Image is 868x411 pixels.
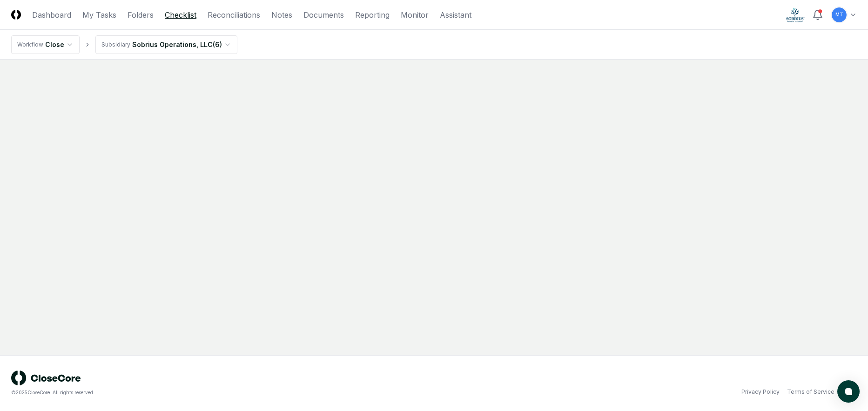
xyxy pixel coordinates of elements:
[11,35,237,54] nav: breadcrumb
[165,9,196,20] a: Checklist
[11,389,434,396] div: © 2025 CloseCore. All rights reserved.
[101,40,130,49] div: Subsidiary
[208,9,260,20] a: Reconciliations
[835,11,843,18] span: MT
[11,10,21,20] img: Logo
[837,380,860,403] button: atlas-launcher
[82,9,116,20] a: My Tasks
[786,7,805,22] img: Sobrius logo
[440,9,471,20] a: Assistant
[32,9,71,20] a: Dashboard
[831,7,848,23] button: MT
[271,9,292,20] a: Notes
[401,9,429,20] a: Monitor
[128,9,154,20] a: Folders
[303,9,344,20] a: Documents
[355,9,390,20] a: Reporting
[741,388,780,396] a: Privacy Policy
[11,371,81,385] img: logo
[17,40,43,49] div: Workflow
[787,388,834,396] a: Terms of Service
